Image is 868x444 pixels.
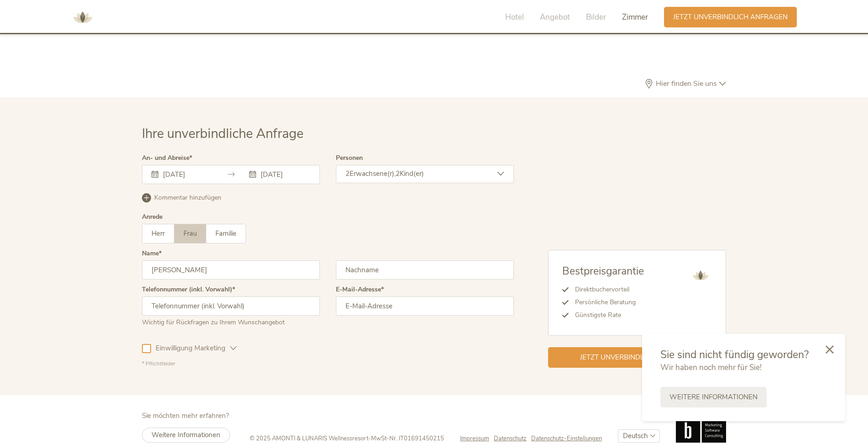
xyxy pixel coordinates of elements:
[505,12,524,22] span: Hotel
[258,170,310,179] input: Abreise
[152,229,165,238] span: Herr
[142,296,320,316] input: Telefonnummer (inkl. Vorwahl)
[460,434,489,443] span: Impressum
[250,434,368,443] span: © 2025 AMONTI & LUNARIS Wellnessresort
[142,286,235,293] label: Telefonnummer (inkl. Vorwahl)
[154,193,221,202] span: Kommentar hinzufügen
[689,264,712,287] img: AMONTI & LUNARIS Wellnessresort
[183,229,197,238] span: Frau
[676,412,726,443] img: Brandnamic GmbH | Leading Hospitality Solutions
[654,80,719,87] span: Hier finden Sie uns
[460,434,494,443] a: Impressum
[569,296,644,309] li: Persönliche Beratung
[669,392,758,402] span: Weitere Informationen
[531,434,602,443] a: Datenschutz-Einstellungen
[142,125,303,143] span: Ihre unverbindliche Anfrage
[142,155,192,161] label: An- und Abreise
[540,12,570,22] span: Angebot
[142,360,514,368] div: * Pflichtfelder
[400,169,424,178] span: Kind(er)
[336,155,363,161] label: Personen
[336,296,514,316] input: E-Mail-Adresse
[368,434,371,443] span: -
[142,428,230,443] a: Weitere Informationen
[142,260,320,280] input: Vorname
[350,169,396,178] span: Erwachsene(r),
[622,12,648,22] span: Zimmer
[494,434,531,443] a: Datenschutz
[660,348,809,362] span: Sie sind nicht fündig geworden?
[336,286,384,293] label: E-Mail-Adresse
[673,12,788,22] span: Jetzt unverbindlich anfragen
[336,260,514,280] input: Nachname
[371,434,444,443] span: MwSt-Nr. IT01691450215
[69,14,96,20] a: AMONTI & LUNARIS Wellnessresort
[569,283,644,296] li: Direktbuchervorteil
[142,411,229,420] span: Sie möchten mehr erfahren?
[569,309,644,322] li: Günstigste Rate
[69,4,96,31] img: AMONTI & LUNARIS Wellnessresort
[396,169,400,178] span: 2
[142,316,320,327] div: Wichtig für Rückfragen zu Ihrem Wunschangebot
[151,344,230,353] span: Einwilligung Marketing
[215,229,236,238] span: Familie
[660,387,767,407] a: Weitere Informationen
[562,264,644,278] span: Bestpreisgarantie
[152,430,220,439] span: Weitere Informationen
[345,169,350,178] span: 2
[586,12,606,22] span: Bilder
[142,250,162,257] label: Name
[580,353,695,362] span: Jetzt unverbindlich anfragen
[142,214,162,220] div: Anrede
[494,434,527,443] span: Datenschutz
[161,170,213,179] input: Anreise
[660,362,762,373] span: Wir haben noch mehr für Sie!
